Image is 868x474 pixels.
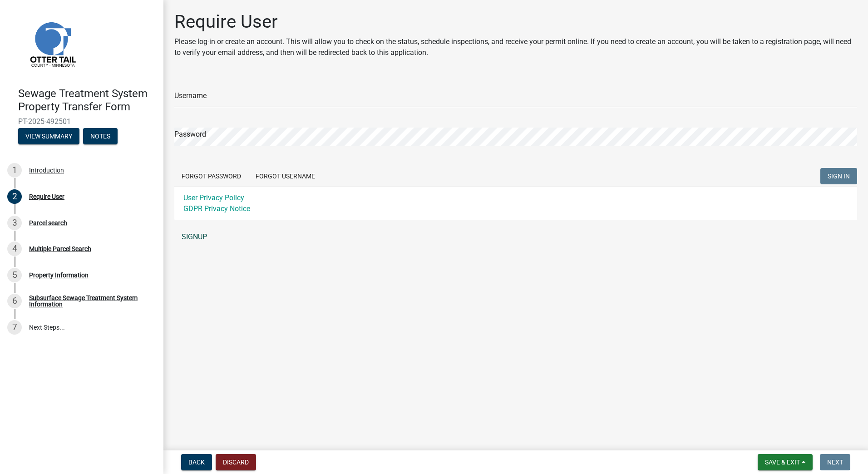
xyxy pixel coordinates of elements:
span: Save & Exit [765,459,800,466]
div: 3 [7,216,22,230]
div: Subsurface Sewage Treatment System Information [29,295,149,307]
div: 2 [7,189,22,204]
a: SIGNUP [174,228,857,246]
button: Save & Exit [758,454,813,470]
span: PT-2025-492501 [18,117,145,126]
h1: Require User [174,11,857,33]
p: Please log-in or create an account. This will allow you to check on the status, schedule inspecti... [174,36,857,58]
div: Multiple Parcel Search [29,246,91,252]
img: Otter Tail County, Minnesota [18,10,86,78]
a: GDPR Privacy Notice [183,204,250,213]
button: SIGN IN [820,168,857,184]
span: Next [827,459,843,466]
div: 4 [7,242,22,256]
div: Property Information [29,272,89,278]
div: Introduction [29,167,64,173]
button: Notes [83,128,118,144]
div: Parcel search [29,220,67,226]
h4: Sewage Treatment System Property Transfer Form [18,87,156,114]
wm-modal-confirm: Summary [18,133,79,140]
wm-modal-confirm: Notes [83,133,118,140]
button: Next [820,454,850,470]
div: 7 [7,320,22,335]
div: Require User [29,193,64,200]
button: Back [181,454,212,470]
span: Back [188,459,205,466]
button: View Summary [18,128,79,144]
div: 1 [7,163,22,178]
button: Discard [216,454,256,470]
div: 5 [7,268,22,282]
div: 6 [7,294,22,308]
span: SIGN IN [828,173,850,180]
button: Forgot Password [174,168,248,184]
a: User Privacy Policy [183,193,244,202]
button: Forgot Username [248,168,322,184]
